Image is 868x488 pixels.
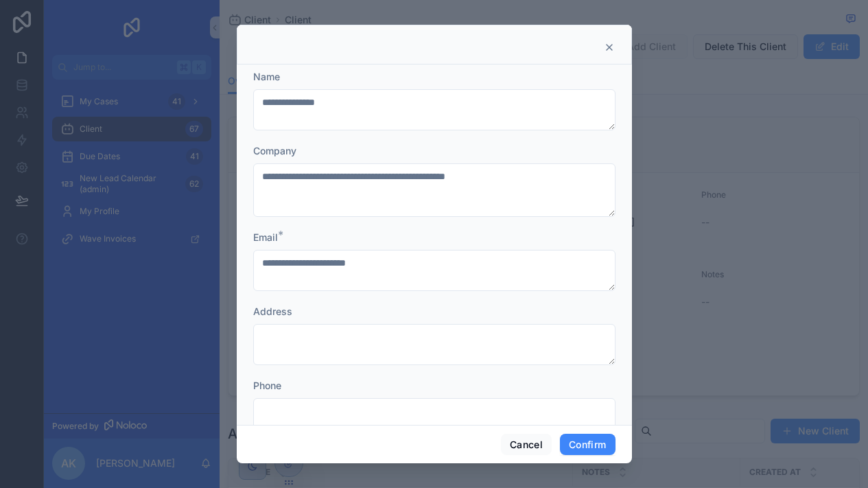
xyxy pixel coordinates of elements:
span: Phone [253,380,281,391]
span: Email [253,231,278,243]
span: Company [253,145,296,156]
span: Name [253,71,280,82]
span: Address [253,305,292,317]
button: Confirm [560,434,615,456]
button: Cancel [501,434,552,456]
